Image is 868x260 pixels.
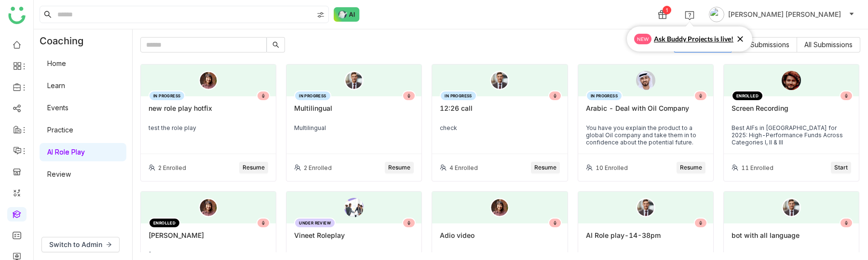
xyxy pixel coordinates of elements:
div: 12:26 call [440,104,559,120]
img: logo [8,7,26,24]
a: Learn [47,81,65,90]
span: Switch to Admin [49,239,102,250]
img: search-type.svg [317,11,325,19]
img: avatar [709,7,724,22]
a: Review [47,170,71,178]
div: IN PROGRESS [149,91,185,101]
span: Resume [388,163,410,172]
div: Multilingual [294,124,414,131]
div: new role play hotfix [149,104,268,120]
button: [PERSON_NAME] [PERSON_NAME] [707,7,856,22]
div: bot with all language [732,231,851,247]
img: 689300ffd8d78f14571ae75c [344,198,364,217]
span: My Submissions [739,40,789,49]
img: female.png [199,198,218,217]
span: Resume [534,163,556,172]
button: Resume [531,162,560,173]
span: [PERSON_NAME] [PERSON_NAME] [728,9,841,20]
img: male.png [490,71,509,90]
a: Home [47,59,66,67]
img: male.png [782,198,801,217]
button: Resume [239,162,268,173]
span: new [634,34,651,44]
div: Best AIFs in [GEOGRAPHIC_DATA] for 2025: High-Performance Funds Across Categories I, II & III [732,124,851,146]
div: Vineet Roleplay [294,231,414,247]
div: test the role play [149,124,268,131]
div: 2 Enrolled [158,164,186,171]
span: Ask Buddy Projects is live! [654,34,733,44]
div: 2 Enrolled [304,164,332,171]
div: check [440,251,559,259]
button: Resume [385,162,414,173]
div: IN PROGRESS [294,91,331,101]
div: Multilingual [294,104,414,120]
div: f [732,251,851,259]
span: All Submissions [804,40,853,49]
button: Switch to Admin [41,237,120,252]
div: Coaching [34,29,98,52]
button: Resume [677,162,705,173]
div: 10 Enrolled [596,164,628,171]
span: Resume [243,163,265,172]
div: ENROLLED [732,91,763,101]
div: check [440,124,559,131]
div: You have you explain the product to a global Oil company and take them in to confidence about the... [586,124,705,146]
img: 6891e6b463e656570aba9a5a [782,71,801,90]
div: Adio video [440,231,559,247]
span: Start [834,163,848,172]
img: female.png [199,71,218,90]
div: 1 [663,6,671,14]
div: UNDER REVIEW [294,218,336,228]
span: Resume [680,163,702,172]
div: IN PROGRESS [440,91,476,101]
img: help.svg [685,11,694,20]
img: male.png [636,198,655,217]
a: Events [47,104,68,112]
a: Practice [47,126,73,134]
div: IN PROGRESS [586,91,623,101]
div: [PERSON_NAME] [149,231,268,247]
div: ENROLLED [149,218,180,228]
div: 11 Enrolled [741,164,773,171]
a: AI Role Play [47,148,85,156]
div: Screen Recording [732,104,851,120]
div: AI Role play-14-38pm [586,231,705,247]
div: Arabic - Deal with Oil Company [586,104,705,120]
img: male.png [344,71,364,90]
div: marketing flow [586,251,705,259]
div: 4 Enrolled [449,164,478,171]
button: Start [831,162,851,173]
img: 689c4d09a2c09d0bea1c05ba [636,71,655,90]
img: ask-buddy-normal.svg [334,7,360,22]
img: female.png [490,198,509,217]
